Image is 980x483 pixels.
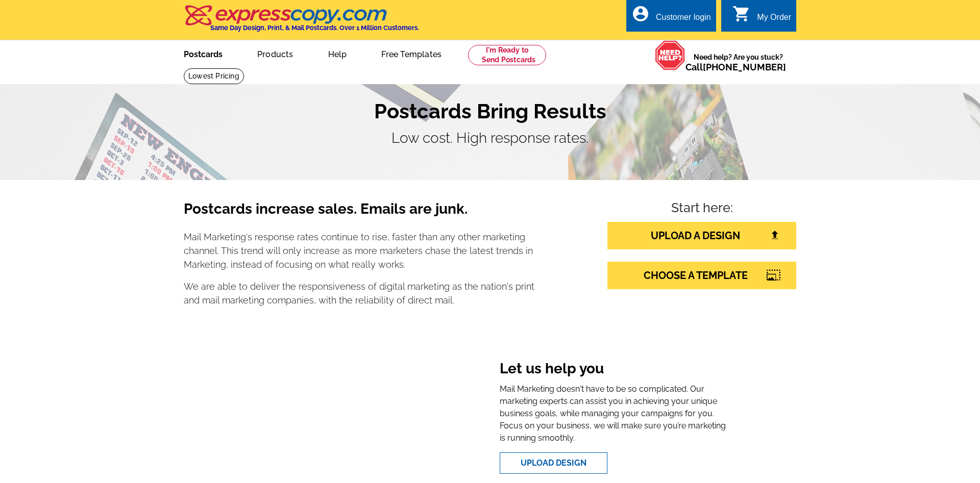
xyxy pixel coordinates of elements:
img: help [655,40,685,70]
h3: Let us help you [500,360,728,379]
p: We are able to deliver the responsiveness of digital marketing as the nation's print and mail mar... [184,279,535,307]
h4: Same Day Design, Print, & Mail Postcards. Over 1 Million Customers. [210,24,419,32]
h4: Start here: [607,200,796,218]
p: Low cost. High response rates. [184,128,796,149]
span: Need help? Are you stuck? [685,52,791,72]
a: Free Templates [365,41,458,65]
i: account_circle [631,5,650,23]
p: Mail Marketing doesn't have to be so complicated. Our marketing experts can assist you in achievi... [500,383,728,444]
a: Postcards [167,41,239,65]
a: [PHONE_NUMBER] [703,62,786,72]
a: CHOOSE A TEMPLATE [607,262,796,289]
div: Customer login [656,13,711,27]
iframe: Welcome To expresscopy [253,352,469,482]
a: account_circle Customer login [631,11,711,24]
a: UPLOAD A DESIGN [607,222,796,249]
span: Call [685,62,786,72]
i: shopping_cart [732,5,751,23]
div: My Order [757,13,791,27]
h1: Postcards Bring Results [184,99,796,123]
a: Upload Design [500,452,607,474]
p: Mail Marketing's response rates continue to rise, faster than any other marketing channel. This t... [184,230,535,271]
h3: Postcards increase sales. Emails are junk. [184,200,535,226]
a: Products [241,41,310,65]
a: shopping_cart My Order [732,11,791,24]
a: Same Day Design, Print, & Mail Postcards. Over 1 Million Customers. [184,12,419,32]
a: Help [312,41,363,65]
